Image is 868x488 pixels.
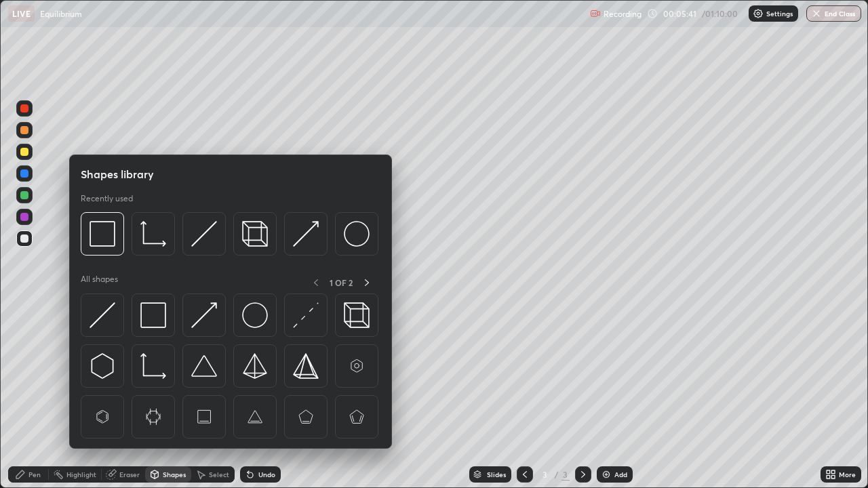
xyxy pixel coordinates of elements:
[140,221,166,247] img: svg+xml;charset=utf-8,%3Csvg%20xmlns%3D%22http%3A%2F%2Fwww.w3.org%2F2000%2Fsvg%22%20width%3D%2233...
[28,471,41,478] div: Pen
[344,353,370,379] img: svg+xml;charset=utf-8,%3Csvg%20xmlns%3D%22http%3A%2F%2Fwww.w3.org%2F2000%2Fsvg%22%20width%3D%2265...
[590,8,601,19] img: recording.375f2c34.svg
[811,8,822,19] img: end-class-cross
[66,471,96,478] div: Highlight
[601,469,612,480] img: add-slide-button
[604,9,642,19] p: Recording
[90,404,115,430] img: svg+xml;charset=utf-8,%3Csvg%20xmlns%3D%22http%3A%2F%2Fwww.w3.org%2F2000%2Fsvg%22%20width%3D%2265...
[561,468,570,481] div: 3
[766,10,793,17] p: Settings
[344,221,370,247] img: svg+xml;charset=utf-8,%3Csvg%20xmlns%3D%22http%3A%2F%2Fwww.w3.org%2F2000%2Fsvg%22%20width%3D%2236...
[119,471,140,478] div: Eraser
[330,277,353,288] p: 1 OF 2
[90,353,115,379] img: svg+xml;charset=utf-8,%3Csvg%20xmlns%3D%22http%3A%2F%2Fwww.w3.org%2F2000%2Fsvg%22%20width%3D%2230...
[140,353,166,379] img: svg+xml;charset=utf-8,%3Csvg%20xmlns%3D%22http%3A%2F%2Fwww.w3.org%2F2000%2Fsvg%22%20width%3D%2233...
[258,471,275,478] div: Undo
[487,471,506,478] div: Slides
[90,302,115,328] img: svg+xml;charset=utf-8,%3Csvg%20xmlns%3D%22http%3A%2F%2Fwww.w3.org%2F2000%2Fsvg%22%20width%3D%2230...
[140,302,166,328] img: svg+xml;charset=utf-8,%3Csvg%20xmlns%3D%22http%3A%2F%2Fwww.w3.org%2F2000%2Fsvg%22%20width%3D%2234...
[163,471,186,478] div: Shapes
[191,353,217,379] img: svg+xml;charset=utf-8,%3Csvg%20xmlns%3D%22http%3A%2F%2Fwww.w3.org%2F2000%2Fsvg%22%20width%3D%2238...
[614,471,627,478] div: Add
[191,302,217,328] img: svg+xml;charset=utf-8,%3Csvg%20xmlns%3D%22http%3A%2F%2Fwww.w3.org%2F2000%2Fsvg%22%20width%3D%2230...
[191,404,217,430] img: svg+xml;charset=utf-8,%3Csvg%20xmlns%3D%22http%3A%2F%2Fwww.w3.org%2F2000%2Fsvg%22%20width%3D%2265...
[242,353,268,379] img: svg+xml;charset=utf-8,%3Csvg%20xmlns%3D%22http%3A%2F%2Fwww.w3.org%2F2000%2Fsvg%22%20width%3D%2234...
[293,353,319,379] img: svg+xml;charset=utf-8,%3Csvg%20xmlns%3D%22http%3A%2F%2Fwww.w3.org%2F2000%2Fsvg%22%20width%3D%2234...
[293,221,319,247] img: svg+xml;charset=utf-8,%3Csvg%20xmlns%3D%22http%3A%2F%2Fwww.w3.org%2F2000%2Fsvg%22%20width%3D%2230...
[538,470,552,479] div: 3
[242,404,268,430] img: svg+xml;charset=utf-8,%3Csvg%20xmlns%3D%22http%3A%2F%2Fwww.w3.org%2F2000%2Fsvg%22%20width%3D%2265...
[344,404,370,430] img: svg+xml;charset=utf-8,%3Csvg%20xmlns%3D%22http%3A%2F%2Fwww.w3.org%2F2000%2Fsvg%22%20width%3D%2265...
[242,221,268,247] img: svg+xml;charset=utf-8,%3Csvg%20xmlns%3D%22http%3A%2F%2Fwww.w3.org%2F2000%2Fsvg%22%20width%3D%2235...
[81,274,118,291] p: All shapes
[12,8,31,19] p: LIVE
[81,166,154,182] h5: Shapes library
[839,471,856,478] div: More
[753,8,764,19] img: class-settings-icons
[81,193,133,204] p: Recently used
[555,470,559,479] div: /
[806,5,861,22] button: End Class
[40,8,82,19] p: Equilibrium
[242,302,268,328] img: svg+xml;charset=utf-8,%3Csvg%20xmlns%3D%22http%3A%2F%2Fwww.w3.org%2F2000%2Fsvg%22%20width%3D%2236...
[293,404,319,430] img: svg+xml;charset=utf-8,%3Csvg%20xmlns%3D%22http%3A%2F%2Fwww.w3.org%2F2000%2Fsvg%22%20width%3D%2265...
[293,302,319,328] img: svg+xml;charset=utf-8,%3Csvg%20xmlns%3D%22http%3A%2F%2Fwww.w3.org%2F2000%2Fsvg%22%20width%3D%2230...
[140,404,166,430] img: svg+xml;charset=utf-8,%3Csvg%20xmlns%3D%22http%3A%2F%2Fwww.w3.org%2F2000%2Fsvg%22%20width%3D%2265...
[344,302,370,328] img: svg+xml;charset=utf-8,%3Csvg%20xmlns%3D%22http%3A%2F%2Fwww.w3.org%2F2000%2Fsvg%22%20width%3D%2235...
[209,471,229,478] div: Select
[191,221,217,247] img: svg+xml;charset=utf-8,%3Csvg%20xmlns%3D%22http%3A%2F%2Fwww.w3.org%2F2000%2Fsvg%22%20width%3D%2230...
[90,221,115,247] img: svg+xml;charset=utf-8,%3Csvg%20xmlns%3D%22http%3A%2F%2Fwww.w3.org%2F2000%2Fsvg%22%20width%3D%2234...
